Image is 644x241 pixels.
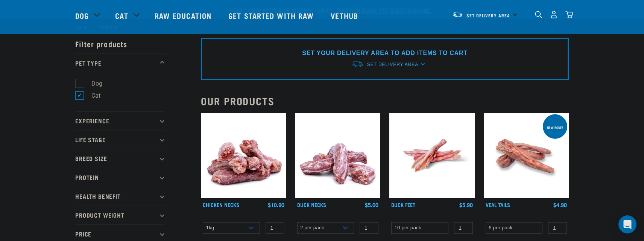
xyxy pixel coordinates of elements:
[201,113,286,198] img: Pile Of Chicken Necks For Pets
[75,149,166,168] p: Breed Size
[466,14,510,17] span: Set Delivery Area
[115,10,128,21] a: Cat
[203,203,239,206] a: Chicken Necks
[75,34,166,53] p: Filter products
[548,222,567,234] input: 1
[79,79,105,88] label: Dog
[302,49,467,58] p: SET YOUR DELIVERY AREA TO ADD ITEMS TO CART
[75,53,166,72] p: Pet Type
[75,168,166,187] p: Protein
[266,222,284,234] input: 1
[367,62,418,67] span: Set Delivery Area
[201,95,569,107] h2: Our Products
[459,202,473,208] div: $5.90
[360,222,378,234] input: 1
[486,203,510,206] a: Veal Tails
[618,215,636,233] div: Open Intercom Messenger
[454,222,473,234] input: 1
[553,202,567,208] div: $4.90
[297,203,326,206] a: Duck Necks
[268,202,284,208] div: $10.90
[453,11,463,18] img: van-moving.png
[75,187,166,206] p: Health Benefit
[565,11,573,18] img: home-icon@2x.png
[147,0,221,31] a: Raw Education
[295,113,381,198] img: Pile Of Duck Necks For Pets
[365,202,378,208] div: $5.00
[221,0,323,31] a: Get started with Raw
[484,113,569,198] img: Veal Tails
[544,122,567,133] div: New bone!
[391,203,415,206] a: Duck Feet
[550,11,558,18] img: user.png
[323,0,368,31] a: Vethub
[75,206,166,224] p: Product Weight
[79,91,103,100] label: Cat
[75,111,166,130] p: Experience
[75,130,166,149] p: Life Stage
[75,10,89,21] a: Dog
[351,60,363,68] img: van-moving.png
[389,113,475,198] img: Raw Essentials Duck Feet Raw Meaty Bones For Dogs
[535,11,542,18] img: home-icon-1@2x.png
